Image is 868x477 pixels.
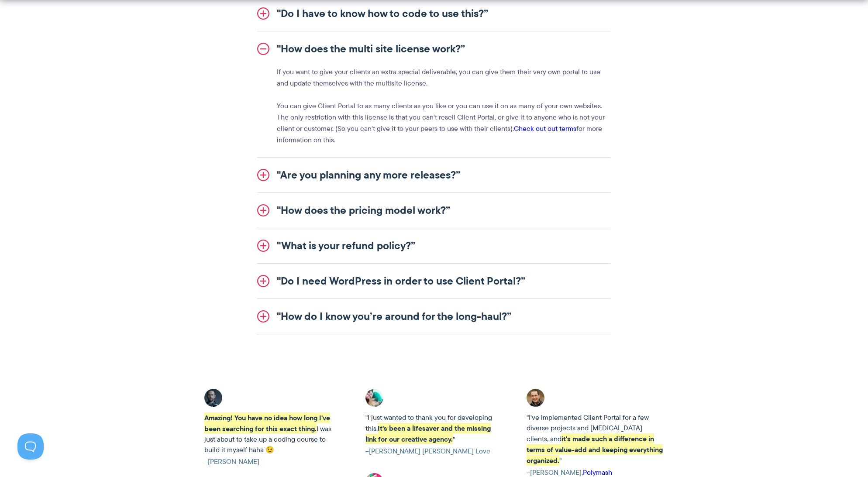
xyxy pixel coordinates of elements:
p: You can give Client Portal to as many clients as you like or you can use it on as many of your ow... [277,100,611,146]
strong: It's been a lifesaver and the missing link for our creative agency. [365,423,491,444]
p: I was just about to take up a coding course to build it myself haha 😉 [204,412,341,455]
strong: it's made such a difference in terms of value-add and keeping everything organized. [527,433,663,466]
p: "I've implemented Client Portal for a few diverse projects and [MEDICAL_DATA] clients, and " [527,412,664,466]
cite: –[PERSON_NAME] [204,456,341,467]
strong: Amazing! You have no idea how long I've been searching for this exact thing. [204,412,330,434]
iframe: Toggle Customer Support [17,433,44,460]
p: If you want to give your clients an extra special deliverable, you can give them their very own p... [277,66,611,89]
a: "How do I know you’re around for the long-haul?” [257,299,611,334]
a: "How does the pricing model work?” [257,193,611,228]
a: "How does the multi site license work?” [257,31,611,66]
a: Check out out terms [514,124,576,134]
img: Client Portal testimonial - Adrian C [204,389,222,407]
cite: –[PERSON_NAME] [PERSON_NAME] Love [365,446,503,456]
a: "Are you planning any more releases?” [257,158,611,192]
a: "What is your refund policy?” [257,228,611,263]
p: "I just wanted to thank you for developing this. " [365,412,503,445]
a: "Do I need WordPress in order to use Client Portal?” [257,264,611,299]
